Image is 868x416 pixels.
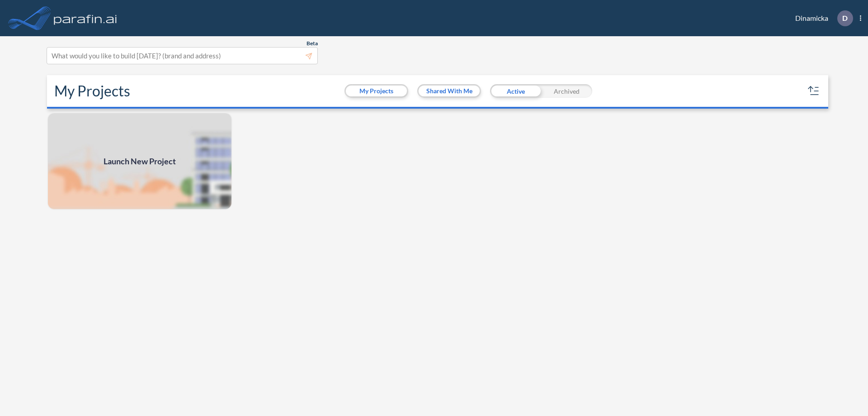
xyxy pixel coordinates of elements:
[52,9,119,27] img: logo
[47,112,232,210] a: Launch New Project
[104,155,176,167] span: Launch New Project
[842,14,848,22] p: D
[54,82,130,100] h2: My Projects
[307,40,318,47] span: Beta
[541,84,592,98] div: Archived
[346,86,407,96] button: My Projects
[419,86,480,96] button: Shared With Me
[47,112,232,210] img: add
[807,84,821,98] button: sort
[782,10,861,26] div: Dinamicka
[490,84,541,98] div: Active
